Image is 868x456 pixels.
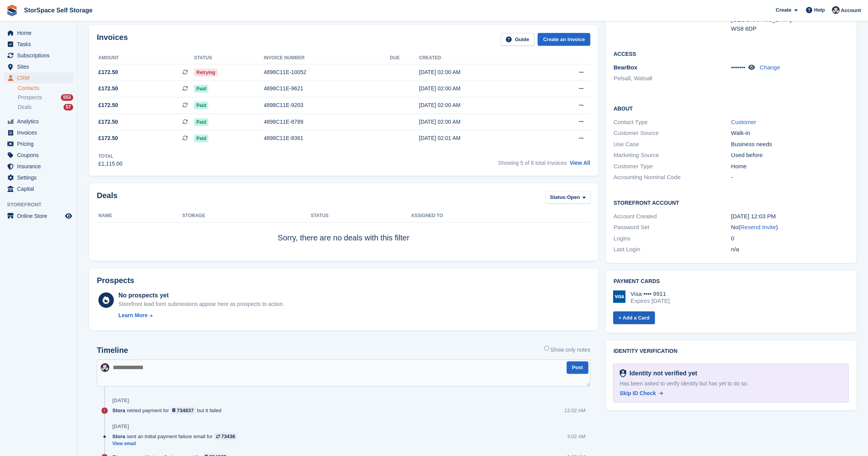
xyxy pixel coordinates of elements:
[731,140,849,149] div: Business needs
[17,211,64,221] span: Online Store
[614,245,731,254] div: Last Login
[17,39,64,50] span: Tasks
[21,4,96,17] a: StorSpace Self Storage
[4,183,73,194] a: menu
[170,407,196,414] a: 734837
[112,423,129,430] div: [DATE]
[570,160,590,166] a: View All
[731,212,849,221] div: [DATE] 12:03 PM
[17,183,64,194] span: Capital
[614,173,731,182] div: Accounting Nominal Code
[731,162,849,171] div: Home
[419,52,542,64] th: Created
[18,85,73,92] a: Contacts
[419,68,542,76] div: [DATE] 02:00 AM
[567,193,580,201] span: Open
[4,28,73,38] a: menu
[214,433,237,440] a: 73436
[614,212,731,221] div: Account Created
[4,127,73,138] a: menu
[17,61,64,72] span: Sites
[419,101,542,109] div: [DATE] 02:00 AM
[112,397,129,404] div: [DATE]
[614,140,731,149] div: Use Case
[264,68,390,76] div: 4898C11E-10052
[264,101,390,109] div: 4898C11E-9203
[614,74,731,83] li: Pelsall, Walsall
[538,33,590,46] a: Create an Invoice
[741,224,776,230] a: Resend Invite
[419,85,542,93] div: [DATE] 02:00 AM
[731,129,849,138] div: Walk-in
[4,39,73,50] a: menu
[97,33,128,46] h2: Invoices
[731,223,849,232] div: No
[614,278,849,285] h2: Payment cards
[614,199,849,206] h2: Storefront Account
[6,5,18,16] img: stora-icon-8386f47178a22dfd0bd8f6a31ec36ba5ce8667c1dd55bd0f319d3a0aa187defe.svg
[182,210,311,222] th: Storage
[567,433,586,440] div: 3:02 AM
[264,52,390,64] th: Invoice number
[98,153,122,160] div: Total
[17,28,64,38] span: Home
[631,297,670,304] div: Expires [DATE]
[7,201,77,209] span: Storefront
[731,234,849,243] div: 0
[98,160,122,168] div: £1,115.00
[264,118,390,126] div: 4898C11E-8789
[545,346,549,351] input: Show only notes
[119,300,284,308] div: Storefront lead form submissions appear here as prospects to action.
[119,291,284,300] div: No prospects yet
[614,223,731,232] div: Password Set
[119,311,148,320] div: Learn More
[119,311,284,320] a: Learn More
[264,134,390,142] div: 4898C11E-8361
[98,101,118,109] span: £172.50
[97,346,128,355] h2: Timeline
[620,390,656,396] span: Skip ID Check
[97,276,134,285] h2: Prospects
[814,6,825,14] span: Help
[841,7,861,14] span: Account
[620,389,663,397] a: Skip ID Check
[194,85,208,93] span: Paid
[731,24,849,33] div: WS8 6DP
[501,33,535,46] a: Guide
[112,440,241,447] a: View email
[760,64,780,71] a: Change
[498,160,567,166] span: Showing 5 of 8 total invoices
[731,151,849,160] div: Used before
[97,210,182,222] th: Name
[614,64,638,71] span: BearBox
[194,102,208,109] span: Paid
[17,138,64,149] span: Pricing
[18,93,73,102] a: Prospects 553
[98,68,118,76] span: £172.50
[4,150,73,161] a: menu
[614,348,849,354] h2: Identity verification
[278,233,409,242] span: Sorry, there are no deals with this filter
[4,61,73,72] a: menu
[98,134,118,142] span: £172.50
[545,346,590,354] label: Show only notes
[4,138,73,149] a: menu
[4,211,73,221] a: menu
[64,104,73,111] div: 57
[620,380,842,388] div: Has been asked to verify identity but has yet to do so.
[419,118,542,126] div: [DATE] 02:00 AM
[17,150,64,161] span: Coupons
[112,433,241,440] div: sent an initial payment failure email for
[739,224,778,230] span: ( )
[4,116,73,127] a: menu
[776,6,791,14] span: Create
[419,134,542,142] div: [DATE] 02:01 AM
[4,172,73,183] a: menu
[221,433,235,440] div: 73436
[4,50,73,61] a: menu
[614,234,731,243] div: Logins
[564,407,586,414] div: 12:02 AM
[620,369,626,378] img: Identity Verification Ready
[17,116,64,127] span: Analytics
[731,245,849,254] div: n/a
